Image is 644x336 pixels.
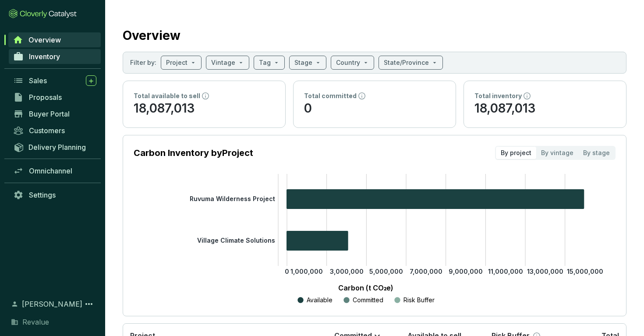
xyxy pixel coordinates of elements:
[488,268,523,275] tspan: 11,000,000
[285,268,289,275] tspan: 0
[28,143,86,152] span: Delivery Planning
[536,147,578,159] div: By vintage
[495,146,616,160] div: segmented control
[496,147,536,159] div: By project
[9,187,101,202] a: Settings
[197,237,275,244] tspan: Village Climate Solutions
[474,92,522,100] p: Total inventory
[9,123,101,138] a: Customers
[9,90,101,105] a: Proposals
[29,191,56,199] span: Settings
[449,268,483,275] tspan: 9,000,000
[403,296,435,304] p: Risk Buffer
[134,100,275,117] p: 18,087,013
[134,92,200,100] p: Total available to sell
[190,195,275,202] tspan: Ruvuma Wilderness Project
[22,317,49,327] span: Revalue
[474,100,616,117] p: 18,087,013
[290,268,323,275] tspan: 1,000,000
[29,93,62,102] span: Proposals
[527,268,563,275] tspan: 13,000,000
[9,163,101,178] a: Omnichannel
[307,296,333,304] p: Available
[304,100,445,117] p: 0
[9,73,101,88] a: Sales
[9,49,101,64] a: Inventory
[130,58,156,67] p: Filter by:
[147,283,585,293] p: Carbon (t CO₂e)
[123,26,180,45] h2: Overview
[22,299,82,309] span: [PERSON_NAME]
[567,268,603,275] tspan: 15,000,000
[134,147,253,159] p: Carbon Inventory by Project
[29,76,47,85] span: Sales
[29,166,72,175] span: Omnichannel
[9,140,101,154] a: Delivery Planning
[304,92,357,100] p: Total committed
[410,268,442,275] tspan: 7,000,000
[353,296,383,304] p: Committed
[9,106,101,121] a: Buyer Portal
[28,35,61,44] span: Overview
[578,147,615,159] div: By stage
[330,268,364,275] tspan: 3,000,000
[29,110,70,118] span: Buyer Portal
[29,126,65,135] span: Customers
[8,32,101,47] a: Overview
[369,268,403,275] tspan: 5,000,000
[29,52,60,61] span: Inventory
